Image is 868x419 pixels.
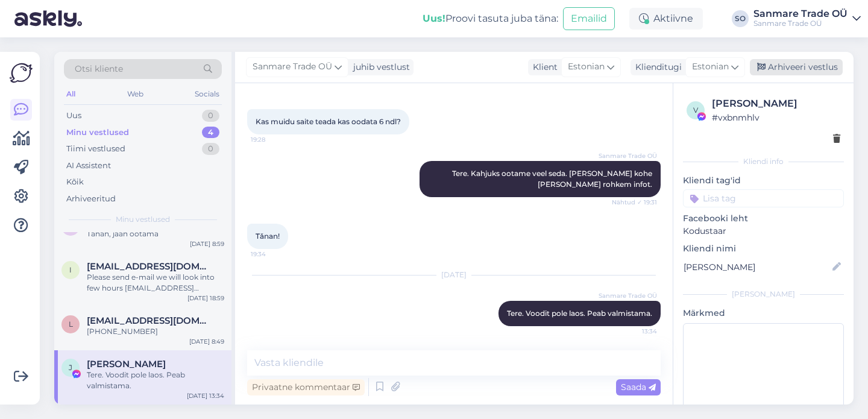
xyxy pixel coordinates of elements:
[683,212,844,225] p: Facebooki leht
[202,110,219,122] div: 0
[599,291,657,300] span: Sanmare Trade OÜ
[251,135,296,144] span: 19:28
[10,61,33,84] img: Askly Logo
[256,232,280,241] span: Tǎnan!
[66,127,129,139] div: Minu vestlused
[423,13,445,24] b: Uus!
[712,111,840,124] div: # vxbnmhlv
[192,86,222,102] div: Socials
[683,156,844,167] div: Kliendi info
[528,61,558,74] div: Klient
[66,176,84,188] div: Kõik
[125,86,146,102] div: Web
[87,272,224,294] div: Please send e-mail we will look into few hours [EMAIL_ADDRESS][DOMAIN_NAME]
[348,61,410,74] div: juhib vestlust
[64,86,78,102] div: All
[253,60,332,74] span: Sanmare Trade OÜ
[631,61,682,74] div: Klienditugi
[75,63,123,75] span: Otsi kliente
[187,391,224,400] div: [DATE] 13:34
[66,160,111,172] div: AI Assistent
[87,326,224,337] div: [PHONE_NUMBER]
[187,294,224,303] div: [DATE] 18:59
[87,228,224,239] div: Tänan, jään ootama
[423,11,558,26] div: Proovi tasuta juba täna:
[683,189,844,207] input: Lisa tag
[69,363,72,372] span: J
[69,320,73,329] span: l
[683,174,844,187] p: Kliendi tag'id
[69,265,72,274] span: i
[66,193,116,205] div: Arhiveeritud
[629,8,703,30] div: Aktiivne
[753,9,848,19] div: Sanmare Trade OÜ
[732,10,749,27] div: SO
[452,169,654,189] span: Tere. Kahjuks ootame veel seda. [PERSON_NAME] kohe [PERSON_NAME] rohkem infot.
[712,96,840,111] div: [PERSON_NAME]
[599,151,657,160] span: Sanmare Trade OÜ
[750,59,843,75] div: Arhiveeri vestlus
[507,309,652,318] span: Tere. Voodit pole laos. Peab valmistama.
[87,370,224,391] div: Tere. Voodit pole laos. Peab valmistama.
[684,260,830,274] input: Lisa nimi
[621,382,656,392] span: Saada
[66,110,81,122] div: Uus
[202,127,219,139] div: 4
[683,307,844,320] p: Märkmed
[66,143,125,155] div: Tiimi vestlused
[683,225,844,238] p: Kodustaar
[189,337,224,346] div: [DATE] 8:49
[612,198,657,207] span: Nähtud ✓ 19:31
[247,379,365,395] div: Privaatne kommentaar
[251,250,296,259] span: 19:34
[190,239,224,248] div: [DATE] 8:59
[256,117,401,126] span: Kas muidu saite teada kas oodata 6 ndl?
[116,214,170,225] span: Minu vestlused
[753,19,848,28] div: Sanmare Trade OÜ
[683,289,844,300] div: [PERSON_NAME]
[202,143,219,155] div: 0
[753,9,861,28] a: Sanmare Trade OÜSanmare Trade OÜ
[683,242,844,255] p: Kliendi nimi
[87,315,212,326] span: lenchikshvudka@gmail.com
[87,261,212,272] span: ilyasw516@gmail.com
[87,359,166,370] span: Jekaterina Dubinina
[563,7,615,30] button: Emailid
[612,327,657,336] span: 13:34
[568,60,605,74] span: Estonian
[692,60,729,74] span: Estonian
[247,269,661,280] div: [DATE]
[693,106,698,115] span: v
